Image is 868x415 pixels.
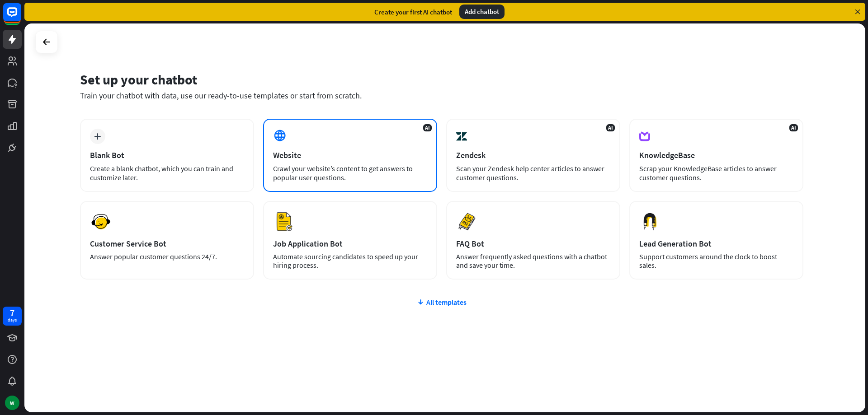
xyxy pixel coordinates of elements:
div: W [5,396,19,410]
div: Zendesk [456,150,610,160]
div: Support customers around the clock to boost sales. [639,252,793,270]
div: Customer Service Bot [90,238,244,249]
div: Scan your Zendesk help center articles to answer customer questions. [456,164,610,182]
span: AI [423,124,432,131]
div: Train your chatbot with data, use our ready-to-use templates or start from scratch. [80,90,803,101]
div: All templates [80,298,803,307]
div: Scrap your KnowledgeBase articles to answer customer questions. [639,164,793,182]
div: Add chatbot [459,5,505,19]
div: Set up your chatbot [80,71,803,88]
span: AI [606,124,615,131]
div: Create your first AI chatbot [374,8,452,16]
div: Lead Generation Bot [639,238,793,249]
div: Answer popular customer questions 24/7. [90,252,244,261]
div: Answer frequently asked questions with a chatbot and save your time. [456,252,610,270]
div: FAQ Bot [456,238,610,249]
div: days [8,317,17,323]
span: AI [789,124,798,131]
div: KnowledgeBase [639,150,793,160]
div: 7 [10,309,14,317]
div: Create a blank chatbot, which you can train and customize later. [90,164,244,182]
div: Job Application Bot [273,238,427,249]
div: Automate sourcing candidates to speed up your hiring process. [273,252,427,270]
i: plus [94,133,101,140]
div: Blank Bot [90,150,244,160]
div: Website [273,150,427,160]
button: Open LiveChat chat widget [7,4,34,31]
div: Crawl your website’s content to get answers to popular user questions. [273,164,427,182]
a: 7 days [3,307,22,326]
